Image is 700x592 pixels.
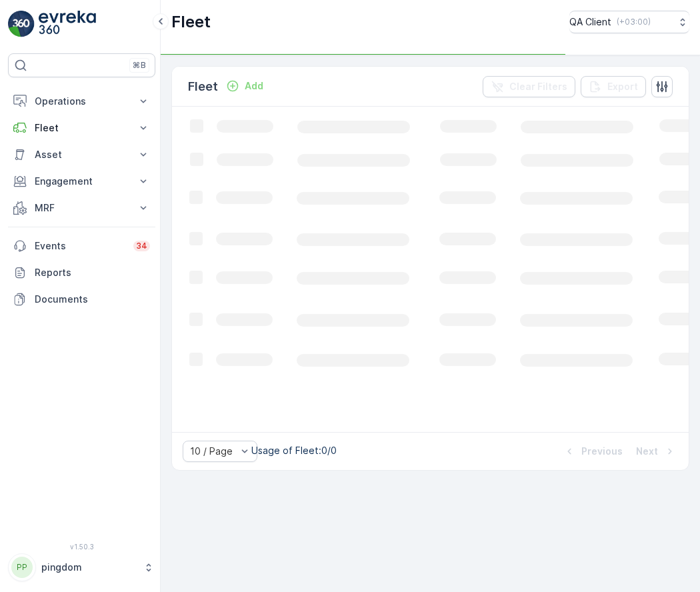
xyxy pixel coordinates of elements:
[635,443,678,459] button: Next
[607,80,638,93] p: Export
[35,121,129,135] p: Fleet
[245,79,263,93] p: Add
[35,266,150,279] p: Reports
[251,444,337,457] p: Usage of Fleet : 0/0
[8,233,155,259] a: Events34
[171,11,211,33] p: Fleet
[133,60,146,71] p: ⌘B
[617,17,651,27] p: ( +03:00 )
[35,175,129,188] p: Engagement
[35,201,129,215] p: MRF
[581,76,646,97] button: Export
[41,561,137,574] p: pingdom
[8,286,155,313] a: Documents
[561,443,624,459] button: Previous
[8,259,155,286] a: Reports
[8,195,155,221] button: MRF
[35,293,150,306] p: Documents
[8,543,155,551] span: v 1.50.3
[221,78,269,94] button: Add
[8,168,155,195] button: Engagement
[569,11,689,33] button: QA Client(+03:00)
[8,115,155,141] button: Fleet
[8,141,155,168] button: Asset
[11,557,33,578] div: PP
[136,241,147,251] p: 34
[8,11,35,37] img: logo
[35,148,129,161] p: Asset
[35,239,125,253] p: Events
[483,76,575,97] button: Clear Filters
[188,77,218,96] p: Fleet
[636,445,658,458] p: Next
[8,553,155,581] button: PPpingdom
[8,88,155,115] button: Operations
[35,95,129,108] p: Operations
[581,445,623,458] p: Previous
[569,15,611,29] p: QA Client
[39,11,96,37] img: logo_light-DOdMpM7g.png
[509,80,567,93] p: Clear Filters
